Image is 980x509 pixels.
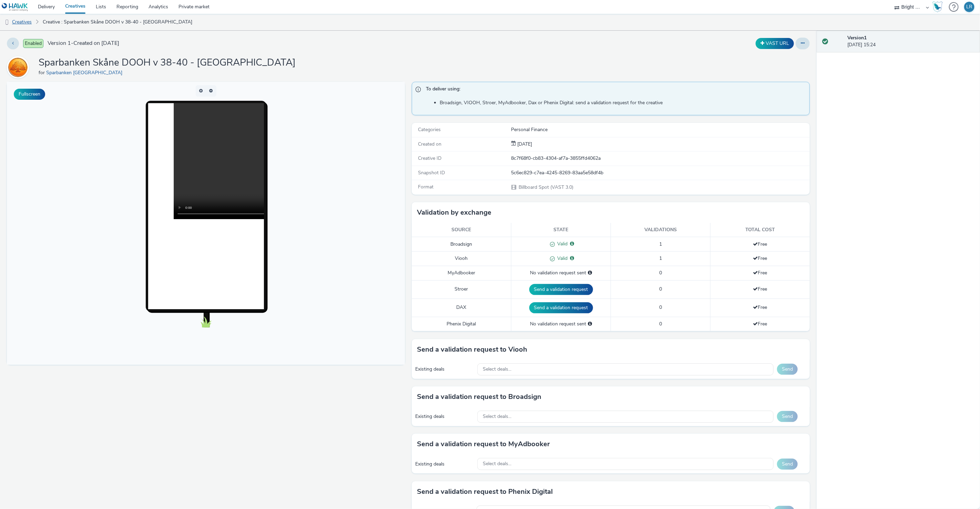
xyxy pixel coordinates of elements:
button: Send [777,411,798,422]
h1: Sparbanken Skåne DOOH v 38-40 - [GEOGRAPHIC_DATA] [39,56,296,69]
td: Broadsign [412,237,511,252]
th: Source [412,223,511,237]
span: 0 [659,286,662,292]
h3: Send a validation request to Broadsign [417,392,541,402]
span: Select deals... [483,414,511,420]
span: [DATE] [516,141,532,147]
button: Send a validation request [529,284,593,295]
span: Categories [418,126,441,133]
span: Valid [555,255,568,262]
span: Snapshot ID [418,169,445,176]
div: Duplicate the creative as a VAST URL [754,38,796,49]
span: Created on [418,141,441,147]
button: VAST URL [756,38,794,49]
span: To deliver using: [426,86,803,95]
img: Sparbanken Skåne [8,57,28,77]
button: Fullscreen [14,89,45,100]
td: Stroer [412,280,511,298]
h3: Send a validation request to Viooh [417,344,527,355]
div: Creation 09 September 2025, 15:24 [516,141,532,148]
span: 0 [659,270,662,276]
span: Free [753,255,767,262]
span: Select deals... [483,366,511,372]
td: Phenix Digital [412,317,511,331]
span: Free [753,286,767,292]
a: Sparbanken [GEOGRAPHIC_DATA] [46,69,125,76]
button: Send a validation request [529,302,593,313]
span: 0 [659,321,662,327]
li: Broadsign, VIOOH, Stroer, MyAdbooker, Dax or Phenix Digital: send a validation request for the cr... [440,99,806,106]
a: Hawk Academy [932,1,946,12]
div: [DATE] 15:24 [848,35,974,49]
h3: Send a validation request to MyAdbooker [417,439,550,449]
span: Billboard Spot (VAST 3.0) [518,184,574,190]
a: Sparbanken Skåne [7,64,32,70]
span: Enabled [23,39,43,48]
span: Free [753,270,767,276]
span: 0 [659,304,662,311]
td: DAX [412,298,511,317]
span: Free [753,241,767,247]
span: Valid [555,241,568,247]
span: Version 1 - Created on [DATE] [48,39,119,47]
th: State [511,223,611,237]
img: dooh [3,19,10,26]
div: Existing deals [415,366,474,373]
div: Please select a deal below and click on Send to send a validation request to Phenix Digital. [588,321,592,327]
div: LR [966,2,972,12]
th: Total cost [710,223,810,237]
span: Format [418,184,433,190]
div: Existing deals [415,461,474,468]
div: Existing deals [415,413,474,420]
div: No validation request sent [515,321,607,327]
button: Send [777,364,798,375]
button: Send [777,459,798,470]
span: for [39,69,46,76]
span: Select deals... [483,461,511,467]
span: 1 [659,241,662,247]
div: 5c6ec829-c7ea-4245-8269-83aa5e58df4b [511,169,809,176]
div: No validation request sent [515,270,607,276]
div: Personal Finance [511,126,809,133]
div: Please select a deal below and click on Send to send a validation request to MyAdbooker. [588,270,592,276]
span: Free [753,321,767,327]
img: undefined Logo [2,3,28,11]
div: 8c7f68f0-cb83-4304-af7a-3855ffd4062a [511,155,809,162]
span: 1 [659,255,662,262]
span: Creative ID [418,155,441,161]
td: MyAdbooker [412,266,511,280]
th: Validations [611,223,711,237]
h3: Validation by exchange [417,207,491,218]
a: Creative : Sparbanken Skåne DOOH v 38-40 - [GEOGRAPHIC_DATA] [39,14,196,30]
td: Viooh [412,252,511,266]
strong: Version 1 [848,35,867,41]
img: Hawk Academy [932,1,943,12]
span: Free [753,304,767,311]
h3: Send a validation request to Phenix Digital [417,487,553,497]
